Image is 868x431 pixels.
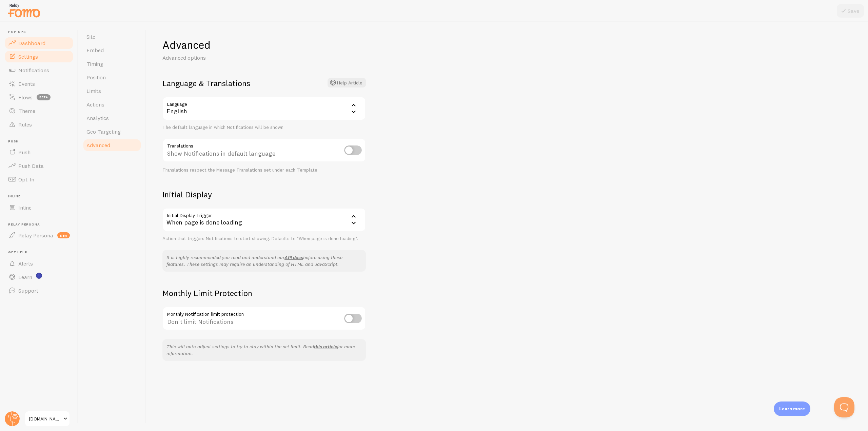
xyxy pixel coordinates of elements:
[18,80,35,87] span: Events
[82,71,142,84] a: Position
[82,98,142,111] a: Actions
[4,229,74,242] a: Relay Persona new
[18,176,34,183] span: Opt-In
[4,91,74,104] a: Flows beta
[18,232,53,239] span: Relay Persona
[24,411,70,427] a: [DOMAIN_NAME]
[18,121,32,128] span: Rules
[7,2,41,19] img: fomo-relay-logo-orange.svg
[4,36,74,50] a: Dashboard
[4,63,74,77] a: Notifications
[4,118,74,131] a: Rules
[4,173,74,186] a: Opt-In
[18,287,38,294] span: Support
[162,208,366,232] div: When page is done loading
[162,307,366,331] div: Don't limit Notifications
[86,128,121,135] span: Geo Targeting
[18,53,38,60] span: Settings
[18,274,32,280] span: Learn
[82,111,142,125] a: Analytics
[86,60,103,67] span: Timing
[162,167,366,173] div: Translations respect the Message Translations set under each Template
[4,257,74,270] a: Alerts
[8,139,74,144] span: Push
[774,401,810,416] div: Learn more
[162,54,325,62] p: Advanced options
[82,43,142,57] a: Embed
[166,254,362,268] p: It is highly recommended you read and understand our before using these features. These settings ...
[18,204,32,211] span: Inline
[166,343,362,357] p: This will auto adjust settings to try to stay within the set limit. Read for more information.
[162,97,366,120] div: English
[162,236,366,242] div: Action that triggers Notifications to start showing. Defaults to "When page is done loading".
[29,415,61,423] span: [DOMAIN_NAME]
[4,145,74,159] a: Push
[162,38,366,52] h1: Advanced
[314,344,337,350] a: this article
[8,222,74,227] span: Relay Persona
[8,250,74,255] span: Get Help
[328,78,366,87] button: Help Article
[18,40,45,46] span: Dashboard
[4,270,74,284] a: Learn
[162,78,366,89] h2: Language & Translations
[37,94,51,100] span: beta
[8,194,74,199] span: Inline
[4,201,74,214] a: Inline
[36,273,42,279] svg: <p>Watch New Feature Tutorials!</p>
[82,30,142,43] a: Site
[86,87,101,94] span: Limits
[18,260,33,267] span: Alerts
[82,125,142,138] a: Geo Targeting
[86,47,104,54] span: Embed
[86,101,104,108] span: Actions
[82,57,142,71] a: Timing
[86,33,95,40] span: Site
[4,77,74,91] a: Events
[86,142,110,149] span: Advanced
[162,288,366,298] h2: Monthly Limit Protection
[4,104,74,118] a: Theme
[4,159,74,173] a: Push Data
[18,107,35,114] span: Theme
[86,74,106,81] span: Position
[18,162,44,169] span: Push Data
[162,138,366,163] div: Show Notifications in default language
[779,406,805,412] p: Learn more
[4,284,74,297] a: Support
[162,124,366,131] div: The default language in which Notifications will be shown
[57,232,70,238] span: new
[8,30,74,34] span: Pop-ups
[162,189,366,200] h2: Initial Display
[18,67,49,74] span: Notifications
[4,50,74,63] a: Settings
[834,397,854,417] iframe: Help Scout Beacon - Open
[18,94,33,101] span: Flows
[18,149,31,156] span: Push
[86,115,109,121] span: Analytics
[82,84,142,98] a: Limits
[284,254,303,260] a: API docs
[82,138,142,152] a: Advanced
